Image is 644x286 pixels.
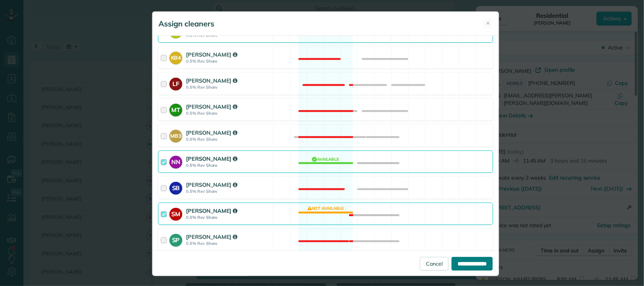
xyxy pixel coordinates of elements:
strong: [PERSON_NAME] [186,233,237,240]
h5: Assign cleaners [158,18,214,29]
strong: [PERSON_NAME] [186,155,237,162]
strong: 0.5% Rev Share [186,241,271,246]
strong: SB [169,182,182,192]
strong: LF [169,78,182,88]
strong: 0.5% Rev Share [186,111,271,116]
span: ✕ [486,20,490,27]
strong: SP [169,234,182,244]
strong: [PERSON_NAME] [186,103,237,110]
strong: MT [169,104,182,114]
strong: [PERSON_NAME] [186,77,237,84]
strong: 0.5% Rev Share [186,85,271,90]
a: Cancel [420,257,449,271]
strong: [PERSON_NAME] [186,207,237,214]
strong: 0.5% Rev Share [186,137,271,142]
strong: [PERSON_NAME] [186,181,237,188]
strong: 0.5% Rev Share [186,215,271,220]
strong: NN [169,156,182,166]
strong: [PERSON_NAME] [186,129,237,136]
strong: 0.5% Rev Share [186,58,271,64]
strong: 0.5% Rev Share [186,189,271,194]
strong: [PERSON_NAME] [186,51,237,58]
strong: KB4 [169,52,182,62]
strong: SM [169,208,182,218]
strong: 0.5% Rev Share [186,163,271,168]
strong: MB3 [169,130,182,140]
